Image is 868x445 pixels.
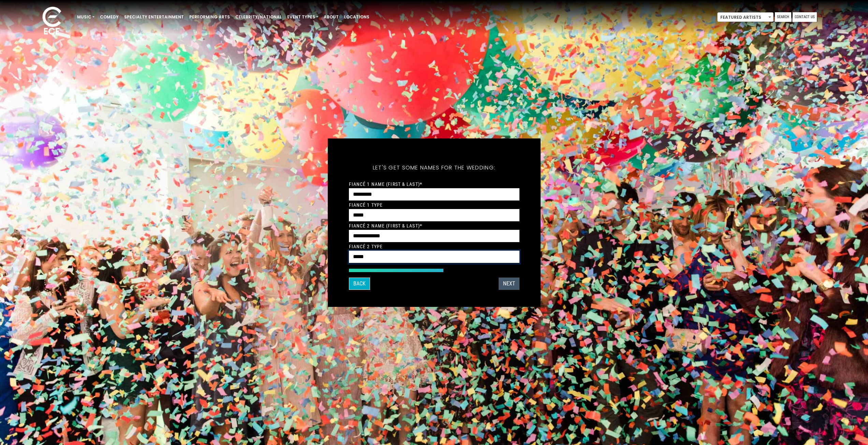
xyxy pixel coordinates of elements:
[233,11,284,23] a: Celebrity/National
[775,12,791,22] a: Search
[284,11,321,23] a: Event Types
[74,11,97,23] a: Music
[349,155,519,180] h5: Let's get some names for the wedding:
[349,223,422,229] label: Fiancé 2 Name (First & Last)*
[97,11,121,23] a: Comedy
[35,5,69,38] img: ece_new_logo_whitev2-1.png
[717,12,774,22] span: Featured Artists
[321,11,341,23] a: About
[187,11,233,23] a: Performing Arts
[718,13,773,22] span: Featured Artists
[349,278,370,290] button: Back
[793,12,817,22] a: Contact Us
[499,278,519,290] button: Next
[341,11,372,23] a: Locations
[349,202,383,208] label: Fiancé 1 Type
[349,243,383,250] label: Fiancé 2 Type
[121,11,187,23] a: Specialty Entertainment
[349,181,422,187] label: Fiancé 1 Name (First & Last)*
